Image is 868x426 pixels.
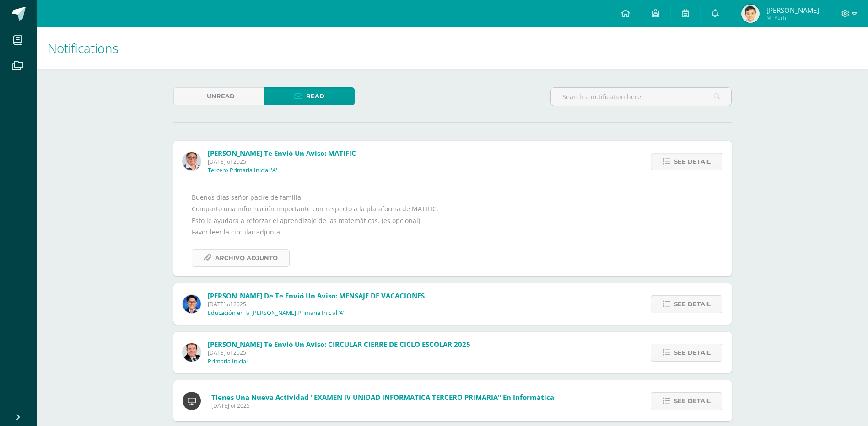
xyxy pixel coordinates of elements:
[208,149,356,158] span: [PERSON_NAME] te envió un aviso: MATIFIC
[674,153,711,170] span: See detail
[208,300,425,308] span: [DATE] of 2025
[215,250,278,266] span: Archivo Adjunto
[192,192,713,267] div: Buenos días señor padre de familia: Comparto una información importante con respecto a la platafo...
[207,88,235,105] span: Unread
[211,402,554,410] span: [DATE] of 2025
[766,14,819,21] span: Mi Perfil
[766,5,819,15] span: [PERSON_NAME]
[48,39,119,57] span: Notifications
[674,344,711,361] span: See detail
[674,296,711,313] span: See detail
[741,5,760,23] img: d619898fb3a42e4582dca15768ec010d.png
[674,393,711,410] span: See detail
[192,249,290,267] a: Archivo Adjunto
[183,152,201,170] img: b2d09430fc7ffc43e57bc266f3190728.png
[208,158,356,165] span: [DATE] of 2025
[208,167,277,174] p: Tercero Primaria Inicial 'A'
[173,87,264,105] a: Unread
[208,291,425,300] span: [PERSON_NAME] de te envió un aviso: MENSAJE DE VACACIONES
[208,349,470,357] span: [DATE] of 2025
[306,88,324,105] span: Read
[551,88,731,106] input: Search a notification here
[208,358,248,365] p: Primaria Inicial
[183,295,201,313] img: 038ac9c5e6207f3bea702a86cda391b3.png
[211,393,554,402] span: Tienes una nueva actividad "EXAMEN IV UNIDAD INFORMÁTICA TERCERO PRIMARIA" En Informática
[208,340,470,349] span: [PERSON_NAME] te envió un aviso: CIRCULAR CIERRE DE CICLO ESCOLAR 2025
[208,309,344,317] p: Educación en la [PERSON_NAME] Primaria Inicial ‘A’
[264,87,355,105] a: Read
[183,343,201,362] img: 57933e79c0f622885edf5cfea874362b.png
